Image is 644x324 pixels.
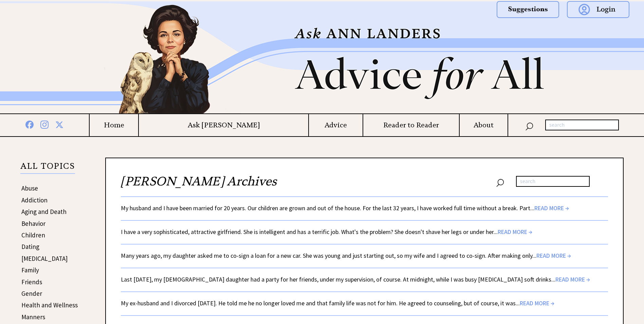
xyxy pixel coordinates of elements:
[21,231,45,239] a: Children
[534,204,569,212] span: READ MORE →
[121,252,571,259] a: Many years ago, my daughter asked me to co-sign a loan for a new car. She was young and just star...
[520,299,554,307] span: READ MORE →
[497,1,559,18] img: suggestions.png
[498,228,532,236] span: READ MORE →
[21,289,42,298] a: Gender
[90,121,138,129] a: Home
[460,121,508,129] a: About
[21,266,39,274] a: Family
[567,1,629,18] img: login.png
[536,252,571,259] span: READ MORE →
[139,121,308,129] a: Ask [PERSON_NAME]
[363,121,459,129] a: Reader to Reader
[21,254,68,263] a: [MEDICAL_DATA]
[545,120,619,130] input: search
[567,1,570,113] img: right_new2.png
[78,1,567,113] img: header2b_v1.png
[21,196,48,204] a: Addiction
[21,278,42,286] a: Friends
[21,301,78,309] a: Health and Wellness
[121,228,532,236] a: I have a very sophisticated, attractive girlfriend. She is intelligent and has a terrific job. Wh...
[121,299,554,307] a: My ex-husband and I divorced [DATE]. He told me he no longer loved me and that family life was no...
[21,313,45,321] a: Manners
[309,121,362,129] a: Advice
[40,119,49,129] img: instagram%20blue.png
[555,275,590,283] span: READ MORE →
[21,242,39,251] a: Dating
[516,176,590,187] input: search
[121,275,590,283] a: Last [DATE], my [DEMOGRAPHIC_DATA] daughter had a party for her friends, under my supervision, of...
[496,177,504,187] img: search_nav.png
[525,121,533,131] img: search_nav.png
[121,173,608,196] h2: [PERSON_NAME] Archives
[55,120,63,129] img: x%20blue.png
[21,208,67,216] a: Aging and Death
[21,184,38,192] a: Abuse
[20,162,75,174] p: ALL TOPICS
[121,204,569,212] a: My husband and I have been married for 20 years. Our children are grown and out of the house. For...
[25,119,34,129] img: facebook%20blue.png
[21,219,45,228] a: Behavior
